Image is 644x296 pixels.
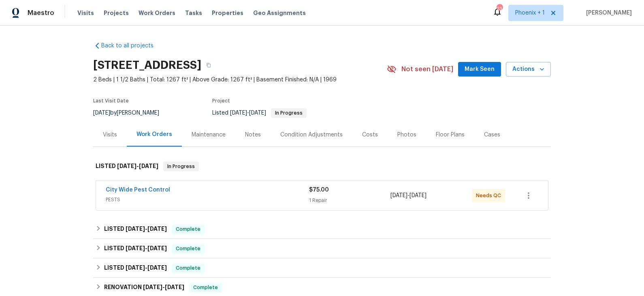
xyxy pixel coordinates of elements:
[185,10,202,16] span: Tasks
[390,192,426,200] span: -
[117,163,158,169] span: -
[104,263,167,273] h6: LISTED
[106,196,309,204] span: PESTS
[93,258,551,278] div: LISTED [DATE]-[DATE]Complete
[230,110,247,116] span: [DATE]
[136,130,172,138] div: Work Orders
[93,42,171,50] a: Back to all projects
[93,76,387,84] span: 2 Beds | 1 1/2 Baths | Total: 1267 ft² | Above Grade: 1267 ft² | Basement Finished: N/A | 1969
[28,9,54,17] span: Maestro
[103,131,117,139] div: Visits
[165,284,184,290] span: [DATE]
[212,98,230,103] span: Project
[93,108,169,118] div: by [PERSON_NAME]
[272,111,306,115] span: In Progress
[515,9,545,17] span: Phoenix + 1
[249,110,266,116] span: [DATE]
[512,64,544,75] span: Actions
[126,245,167,251] span: -
[401,65,453,73] span: Not seen [DATE]
[139,163,158,169] span: [DATE]
[253,9,306,17] span: Geo Assignments
[173,245,204,253] span: Complete
[126,245,145,251] span: [DATE]
[93,219,551,239] div: LISTED [DATE]-[DATE]Complete
[104,283,184,292] h6: RENOVATION
[458,62,501,77] button: Mark Seen
[93,98,129,103] span: Last Visit Date
[93,239,551,258] div: LISTED [DATE]-[DATE]Complete
[309,196,390,204] div: 1 Repair
[104,9,129,17] span: Projects
[397,131,416,139] div: Photos
[390,193,407,198] span: [DATE]
[93,153,551,179] div: LISTED [DATE]-[DATE]In Progress
[104,224,167,234] h6: LISTED
[77,9,94,17] span: Visits
[212,110,307,116] span: Listed
[126,226,145,232] span: [DATE]
[96,162,158,171] h6: LISTED
[497,5,502,13] div: 23
[190,283,221,292] span: Complete
[583,9,632,17] span: [PERSON_NAME]
[139,9,175,17] span: Work Orders
[465,64,495,75] span: Mark Seen
[201,58,216,72] button: Copy Address
[93,61,201,69] h2: [STREET_ADDRESS]
[280,131,343,139] div: Condition Adjustments
[126,226,167,232] span: -
[126,265,167,270] span: -
[93,110,110,116] span: [DATE]
[173,225,204,233] span: Complete
[212,9,243,17] span: Properties
[126,265,145,270] span: [DATE]
[147,226,167,232] span: [DATE]
[245,131,261,139] div: Notes
[309,187,329,193] span: $75.00
[147,245,167,251] span: [DATE]
[106,187,170,193] a: City Wide Pest Control
[436,131,465,139] div: Floor Plans
[230,110,266,116] span: -
[164,162,198,170] span: In Progress
[104,244,167,253] h6: LISTED
[117,163,136,169] span: [DATE]
[362,131,378,139] div: Costs
[173,264,204,272] span: Complete
[476,192,504,200] span: Needs QC
[147,265,167,270] span: [DATE]
[192,131,226,139] div: Maintenance
[409,193,426,198] span: [DATE]
[484,131,500,139] div: Cases
[143,284,184,290] span: -
[143,284,162,290] span: [DATE]
[506,62,551,77] button: Actions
